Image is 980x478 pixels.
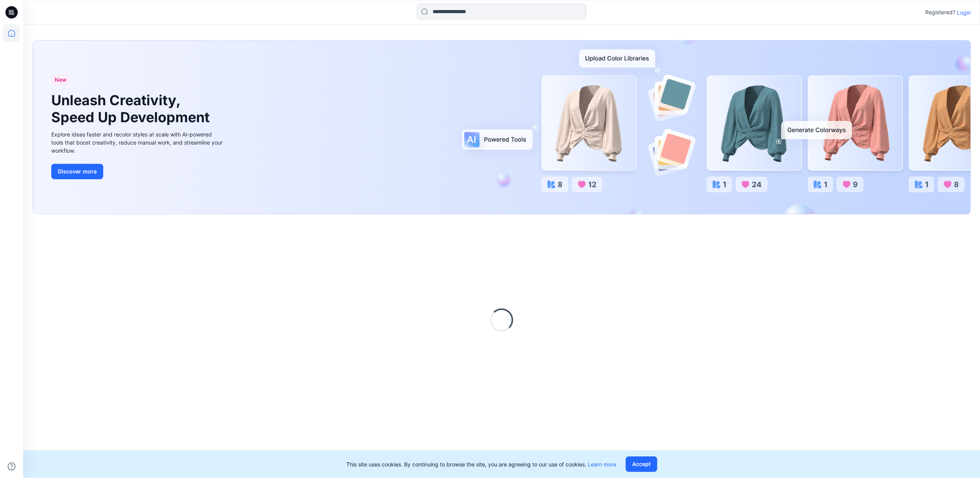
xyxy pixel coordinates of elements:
[588,461,616,468] a: Learn more
[51,164,225,179] a: Discover more
[51,130,225,155] div: Explore ideas faster and recolor styles at scale with AI-powered tools that boost creativity, red...
[957,8,971,17] p: Login
[626,456,657,472] button: Accept
[55,75,67,84] span: New
[925,8,955,17] p: Registered?
[51,164,103,179] button: Discover more
[346,460,616,468] p: This site uses cookies. By continuing to browse the site, you are agreeing to our use of cookies.
[51,92,213,125] h1: Unleash Creativity, Speed Up Development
